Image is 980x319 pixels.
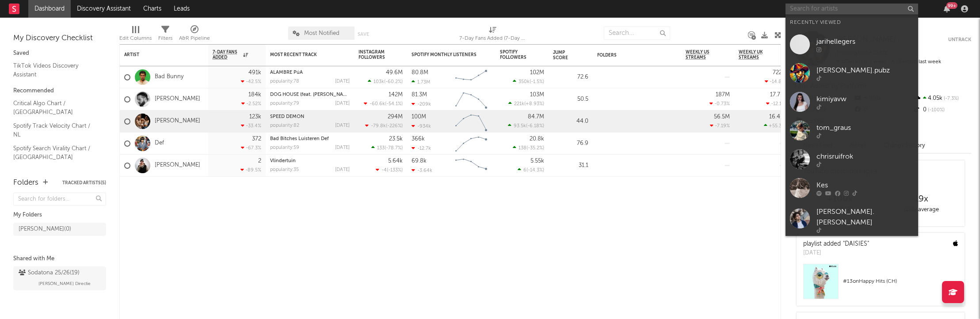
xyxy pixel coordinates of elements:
[388,168,401,173] span: -133 %
[530,158,544,164] div: 5.55k
[412,70,428,76] div: 80.8M
[335,145,350,150] div: [DATE]
[155,73,183,81] a: Bad Bunny
[528,114,544,120] div: 84.7M
[803,239,869,249] div: playlist added
[241,79,261,84] div: -42.5 %
[412,167,432,173] div: -3.64k
[270,114,304,119] a: SPEED DEMON
[714,114,730,120] div: 56.5M
[944,5,950,12] button: 99+
[270,101,299,106] div: popularity: 79
[248,70,261,76] div: 491k
[13,121,97,139] a: Spotify Track Velocity Chart / NL
[270,159,350,163] div: Vlindertuin
[412,101,431,107] div: -209k
[364,101,403,106] div: ( )
[388,158,403,164] div: 5.64k
[387,124,401,129] span: -226 %
[686,49,717,60] span: Weekly US Streams
[710,123,730,129] div: -7.19 %
[371,124,386,129] span: -79.8k
[523,168,526,173] span: 6
[816,36,914,47] div: jarihellegers
[531,80,543,84] span: -1.5 %
[942,96,959,101] span: -7.3 %
[816,65,914,76] div: [PERSON_NAME].pubz
[412,136,425,142] div: 366k
[119,22,152,48] div: Edit Columns
[270,92,350,97] div: DOG HOUSE (feat. Julia Wolf & Yeat)
[530,92,544,98] div: 103M
[381,168,387,173] span: -4
[13,99,97,117] a: Critical Algo Chart / [GEOGRAPHIC_DATA]
[155,118,200,125] a: [PERSON_NAME]
[13,254,106,264] div: Shared with Me
[530,70,544,76] div: 102M
[386,146,401,151] span: -78.7 %
[335,101,350,106] div: [DATE]
[270,123,299,128] div: popularity: 82
[530,136,544,142] div: 20.8k
[62,181,106,185] button: Tracked Artists(5)
[358,32,369,37] button: Save
[786,4,918,15] input: Search for artists
[124,52,191,57] div: Artist
[709,101,730,106] div: -0.73 %
[270,79,299,84] div: popularity: 78
[13,178,38,188] div: Folders
[158,22,172,48] div: Filters
[370,102,385,106] span: -60.6k
[388,114,403,120] div: 294M
[270,145,299,150] div: popularity: 59
[155,162,200,169] a: [PERSON_NAME]
[385,80,401,84] span: -60.2 %
[786,116,918,145] a: tom_graus
[786,145,918,174] a: chrisruifrok
[946,2,957,9] div: 99 +
[38,278,91,289] span: [PERSON_NAME] Directie
[459,33,526,44] div: 7-Day Fans Added (7-Day Fans Added)
[816,207,914,228] div: [PERSON_NAME].[PERSON_NAME]
[508,101,544,106] div: ( )
[790,17,914,28] div: Recently Viewed
[179,22,210,48] div: A&R Pipeline
[241,123,261,129] div: -33.4 %
[786,202,918,238] a: [PERSON_NAME].[PERSON_NAME]
[19,268,80,278] div: Sodatona 25/26 ( 19 )
[270,137,350,141] div: Bad Bitches Luisteren Def
[13,48,106,59] div: Saved
[526,102,543,106] span: +8.93 %
[412,114,426,120] div: 100M
[270,137,329,141] a: Bad Bitches Luisteren Def
[270,70,303,75] a: ALAMBRE PúA
[240,167,261,173] div: -89.5 %
[270,167,299,172] div: popularity: 35
[553,72,588,83] div: 72.6
[769,114,785,120] div: 16.4M
[948,35,971,44] button: Untrack
[912,93,971,104] div: 4.05k
[158,33,172,44] div: Filters
[881,194,962,205] div: 19 x
[179,33,210,44] div: A&R Pipeline
[519,146,526,151] span: 138
[374,80,384,84] span: 103k
[912,104,971,116] div: 0
[451,110,491,133] svg: Chart title
[770,92,785,98] div: 17.7M
[13,193,106,205] input: Search for folders...
[13,61,97,79] a: TikTok Videos Discovery Assistant
[270,114,350,119] div: SPEED DEMON
[816,180,914,190] div: Kes
[13,33,106,44] div: My Discovery Checklist
[527,124,543,129] span: -6.18 %
[513,79,544,84] div: ( )
[739,49,772,60] span: Weekly UK Streams
[773,70,785,76] div: 722k
[766,101,785,106] div: -12.1 %
[451,133,491,155] svg: Chart title
[514,124,526,129] span: 93.5k
[451,88,491,110] svg: Chart title
[412,92,427,98] div: 81.3M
